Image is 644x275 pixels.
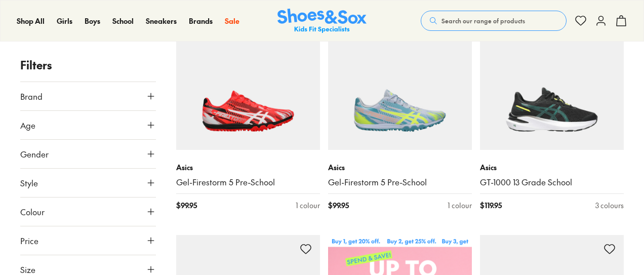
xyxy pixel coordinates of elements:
a: Gel-Firestorm 5 Pre-School [328,177,472,188]
span: Boys [85,16,100,26]
a: School [112,16,134,26]
button: Search our range of products [421,11,567,31]
div: 3 colours [595,200,624,211]
span: Sneakers [146,16,177,26]
span: Brands [189,16,213,26]
a: Sneakers [146,16,177,26]
div: 1 colour [448,200,472,211]
span: Sale [225,16,239,26]
p: Filters [20,57,156,73]
span: Price [20,234,38,247]
button: Price [20,226,156,255]
button: Gender [20,140,156,168]
span: Age [20,119,35,131]
a: GT-1000 13 Grade School [480,177,624,188]
span: Search our range of products [441,16,525,25]
span: Shop All [17,16,45,26]
span: $ 99.95 [176,200,197,211]
div: 1 colour [296,200,320,211]
a: Gel-Firestorm 5 Pre-School [176,177,320,188]
button: Age [20,111,156,139]
button: Style [20,169,156,197]
a: Shoes & Sox [277,9,367,33]
p: Asics [328,162,472,173]
span: $ 119.95 [480,200,502,211]
a: Shop All [17,16,45,26]
span: Style [20,177,38,189]
span: Girls [57,16,72,26]
p: Asics [176,162,320,173]
span: School [112,16,134,26]
a: Boys [85,16,100,26]
span: Brand [20,90,43,102]
img: SNS_Logo_Responsive.svg [277,9,367,33]
button: Colour [20,198,156,226]
a: Brands [189,16,213,26]
p: Asics [480,162,624,173]
span: $ 99.95 [328,200,349,211]
a: Sale [225,16,239,26]
button: Brand [20,82,156,110]
span: Gender [20,148,49,160]
span: Colour [20,206,45,218]
a: Girls [57,16,72,26]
